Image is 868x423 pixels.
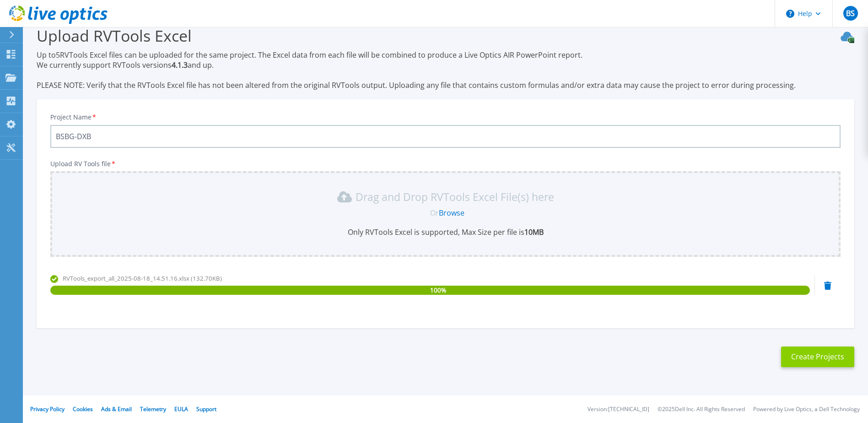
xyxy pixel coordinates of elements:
[439,208,464,218] a: Browse
[63,274,222,282] span: RVTools_export_all_2025-08-18_14.51.16.xlsx (132.70KB)
[37,25,854,46] h3: Upload RVTools Excel
[50,125,841,148] input: Enter Project Name
[753,407,860,412] li: Powered by Live Optics, a Dell Technology
[356,192,554,201] p: Drag and Drop RVTools Excel File(s) here
[140,405,166,413] a: Telemetry
[524,227,544,237] b: 10MB
[174,405,188,413] a: EULA
[101,405,132,413] a: Ads & Email
[172,60,188,70] strong: 4.1.3
[30,405,65,413] a: Privacy Policy
[846,10,855,17] span: BS
[37,50,854,90] p: Up to 5 RVTools Excel files can be uploaded for the same project. The Excel data from each file w...
[50,160,841,168] p: Upload RV Tools file
[781,347,854,367] button: Create Projects
[588,407,649,412] li: Version: [TECHNICAL_ID]
[73,405,93,413] a: Cookies
[56,227,835,237] p: Only RVTools Excel is supported, Max Size per file is
[196,405,216,413] a: Support
[430,286,446,295] span: 100 %
[430,208,439,218] span: Or
[658,407,745,412] li: © 2025 Dell Inc. All Rights Reserved
[56,190,835,237] div: Drag and Drop RVTools Excel File(s) here OrBrowseOnly RVTools Excel is supported, Max Size per fi...
[50,114,97,120] label: Project Name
